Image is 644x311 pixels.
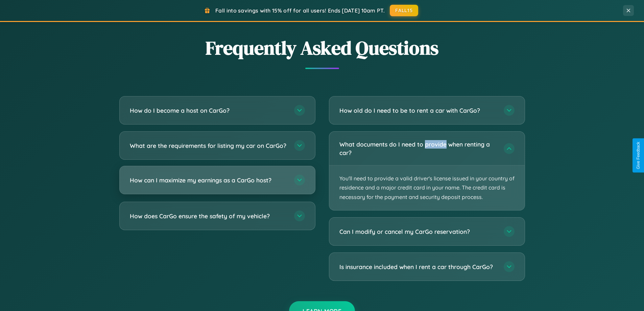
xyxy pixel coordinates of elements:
h3: How can I maximize my earnings as a CarGo host? [130,176,287,184]
h3: How old do I need to be to rent a car with CarGo? [339,106,497,115]
h3: What documents do I need to provide when renting a car? [339,140,497,157]
h3: Is insurance included when I rent a car through CarGo? [339,263,497,271]
h3: Can I modify or cancel my CarGo reservation? [339,227,497,236]
button: FALL15 [390,5,418,16]
h3: How do I become a host on CarGo? [130,106,287,115]
div: Give Feedback [636,142,641,169]
h3: How does CarGo ensure the safety of my vehicle? [130,212,287,220]
p: You'll need to provide a valid driver's license issued in your country of residence and a major c... [329,165,525,210]
span: Fall into savings with 15% off for all users! Ends [DATE] 10am PT. [215,7,385,14]
h2: Frequently Asked Questions [119,35,525,61]
h3: What are the requirements for listing my car on CarGo? [130,141,287,150]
